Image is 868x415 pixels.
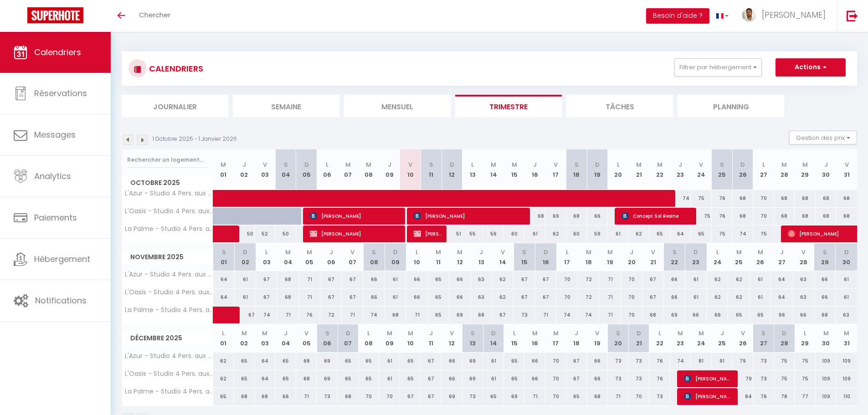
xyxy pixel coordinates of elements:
[801,248,806,256] abbr: V
[428,271,449,288] div: 65
[492,289,514,306] div: 62
[621,271,642,288] div: 70
[587,208,608,225] div: 66
[372,248,376,256] abbr: S
[34,170,71,182] span: Analytics
[575,160,579,169] abbr: S
[256,271,277,288] div: 67
[753,208,774,225] div: 70
[621,207,691,225] span: Concept Sol Resine
[342,271,363,288] div: 67
[762,9,826,20] span: [PERSON_NAME]
[428,307,449,323] div: 65
[385,243,406,271] th: 09
[642,271,664,288] div: 67
[792,289,814,306] div: 63
[707,289,728,306] div: 62
[299,307,320,323] div: 76
[707,243,728,271] th: 24
[774,190,795,207] div: 68
[213,324,234,352] th: 01
[836,243,857,271] th: 30
[814,271,836,288] div: 66
[836,307,857,323] div: 63
[122,176,213,190] span: Octobre 2025
[670,225,691,242] div: 64
[299,271,320,288] div: 71
[732,149,753,190] th: 26
[483,149,504,190] th: 14
[556,243,578,271] th: 17
[34,129,76,140] span: Messages
[310,207,401,225] span: [PERSON_NAME]
[123,225,215,232] span: La Palme - Studio 4 Pers. aux Portes de [GEOGRAPHIC_DATA]
[326,160,329,169] abbr: L
[728,289,750,306] div: 62
[366,160,371,169] abbr: M
[814,307,836,323] div: 68
[664,243,685,271] th: 22
[720,160,724,169] abbr: S
[504,149,525,190] th: 15
[275,324,296,352] th: 04
[795,149,816,190] th: 29
[406,243,427,271] th: 10
[814,243,836,271] th: 29
[275,149,296,190] th: 04
[750,289,771,306] div: 61
[586,248,591,256] abbr: M
[449,289,471,306] div: 66
[684,388,733,405] span: [PERSON_NAME]
[213,149,234,190] th: 01
[816,149,837,190] th: 30
[847,10,858,21] img: logout
[707,271,728,288] div: 62
[385,289,406,306] div: 61
[213,289,235,306] div: 64
[578,243,599,271] th: 18
[556,271,578,288] div: 70
[153,135,237,143] p: 1 Octobre 2025 - 1 Janvier 2026
[780,248,784,256] abbr: J
[595,160,600,169] abbr: D
[628,225,649,242] div: 62
[320,243,342,271] th: 06
[753,225,774,242] div: 75
[753,149,774,190] th: 27
[233,95,339,117] li: Semaine
[34,46,81,58] span: Calendriers
[317,324,338,352] th: 06
[736,248,742,256] abbr: M
[299,243,320,271] th: 05
[320,271,342,288] div: 67
[147,58,203,79] h3: CALENDRIERS
[684,370,733,387] span: [PERSON_NAME]
[685,271,707,288] div: 61
[342,289,363,306] div: 67
[664,307,685,323] div: 69
[123,208,215,215] span: L'Oasis - Studio 4 Pers. aux Portes de [GEOGRAPHIC_DATA]
[691,149,712,190] th: 24
[471,243,492,271] th: 13
[762,160,765,169] abbr: L
[504,225,525,242] div: 60
[462,225,483,242] div: 55
[363,243,385,271] th: 08
[642,307,664,323] div: 68
[449,243,471,271] th: 12
[123,190,215,197] span: L'Azur - Studio 4 Pers. aux Portes de [GEOGRAPHIC_DATA]
[317,149,338,190] th: 06
[628,149,649,190] th: 21
[740,160,745,169] abbr: D
[471,307,492,323] div: 68
[400,149,421,190] th: 10
[393,248,398,256] abbr: D
[234,149,255,190] th: 02
[728,271,750,288] div: 62
[781,160,787,169] abbr: M
[664,271,685,288] div: 66
[416,248,418,256] abbr: L
[816,190,837,207] div: 68
[514,243,535,271] th: 15
[795,190,816,207] div: 68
